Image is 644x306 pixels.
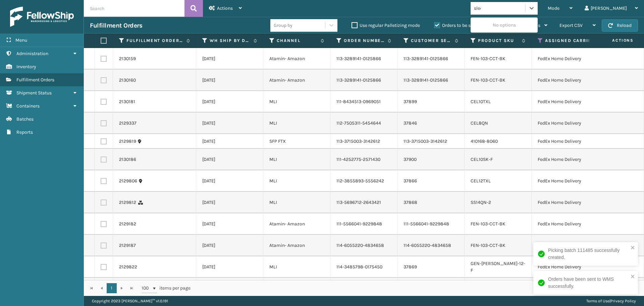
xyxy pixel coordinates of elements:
[119,242,136,249] a: 2129187
[263,235,330,256] td: Atamin- Amazon
[478,38,519,44] label: Product SKU
[196,170,263,192] td: [DATE]
[330,149,397,170] td: 111-4252775-2571430
[119,120,137,127] a: 2129337
[16,77,54,83] span: Fulfillment Orders
[263,192,330,213] td: MLI
[548,5,559,11] span: Mode
[397,278,465,299] td: 37871
[92,296,168,306] p: Copyright 2023 [PERSON_NAME]™ v 1.0.191
[263,48,330,70] td: Atamin- Amazon
[210,38,250,44] label: WH Ship By Date
[471,120,488,126] a: CEL8QN
[397,213,465,235] td: 111-5566041-9229848
[330,113,397,134] td: 112-7505311-5454644
[411,38,451,44] label: Customer Service Order Number
[631,274,635,280] button: close
[263,113,330,134] td: MLI
[263,213,330,235] td: Atamin- Amazon
[471,243,505,248] a: FEN-103-CCT-BK
[196,192,263,213] td: [DATE]
[434,23,499,28] label: Orders to be shipped [DATE]
[263,149,330,170] td: MLI
[119,77,136,84] a: 2130160
[631,245,635,251] button: close
[90,21,142,30] h3: Fulfillment Orders
[471,56,505,61] a: FEN-103-CCT-BK
[126,38,183,44] label: Fulfillment Order Id
[352,23,420,28] label: Use regular Palletizing mode
[16,90,52,96] span: Shipment Status
[471,138,498,144] a: 410168-8060
[16,64,36,70] span: Inventory
[330,192,397,213] td: 113-5696712-2643421
[397,134,465,149] td: 113-3715003-3142612
[344,38,384,44] label: Order Number
[397,48,465,70] td: 113-3289141-0125866
[263,70,330,91] td: Atamin- Amazon
[10,7,74,27] img: logo
[471,99,491,104] a: CEL10TXL
[330,278,397,299] td: 114-5437301-9920259
[330,235,397,256] td: 114-6055220-4834658
[330,170,397,192] td: 112-3855893-5556242
[471,157,493,162] a: CEL10SK-F
[330,70,397,91] td: 113-3289141-0125866
[548,247,629,261] div: Picking batch 111485 successfully created.
[196,91,263,113] td: [DATE]
[471,261,525,273] a: GEN-[PERSON_NAME]-12-F
[330,91,397,113] td: 111-8434513-0969051
[119,221,136,227] a: 2129182
[263,256,330,278] td: MLI
[142,285,152,292] span: 100
[263,278,330,299] td: MLI
[196,48,263,70] td: [DATE]
[107,283,117,293] a: 1
[119,178,137,184] a: 2129806
[397,170,465,192] td: 37866
[200,285,637,292] div: 1 - 67 of 67 items
[277,38,317,44] label: Channel
[196,213,263,235] td: [DATE]
[196,256,263,278] td: [DATE]
[471,178,491,184] a: CEL12TXL
[602,19,638,32] button: Reload
[559,23,583,28] span: Export CSV
[263,134,330,149] td: SFP FTX
[196,149,263,170] td: [DATE]
[196,134,263,149] td: [DATE]
[142,283,191,293] span: items per page
[330,48,397,70] td: 113-3289141-0125866
[591,35,638,46] span: Actions
[263,170,330,192] td: MLI
[119,98,135,105] a: 2130181
[548,276,629,290] div: Orders have been sent to WMS successfully.
[397,192,465,213] td: 37868
[196,278,263,299] td: [DATE]
[471,200,491,205] a: SS14QN-2
[16,129,33,135] span: Reports
[397,149,465,170] td: 37900
[397,256,465,278] td: 37869
[196,70,263,91] td: [DATE]
[119,264,137,270] a: 2129822
[119,55,136,62] a: 2130159
[330,213,397,235] td: 111-5566041-9229848
[263,91,330,113] td: MLI
[397,113,465,134] td: 37846
[397,70,465,91] td: 113-3289141-0125866
[330,256,397,278] td: 114-3485798-0175450
[471,77,505,83] a: FEN-103-CCT-BK
[274,22,292,29] div: Group by
[16,116,34,122] span: Batches
[471,221,505,227] a: FEN-103-CCT-BK
[545,38,635,44] label: Assigned Carrier Service
[397,235,465,256] td: 114-6055220-4834658
[119,156,136,163] a: 2130186
[119,138,136,145] a: 2129819
[15,37,27,43] span: Menu
[119,199,136,206] a: 2129812
[196,113,263,134] td: [DATE]
[397,91,465,113] td: 37899
[16,51,48,56] span: Administration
